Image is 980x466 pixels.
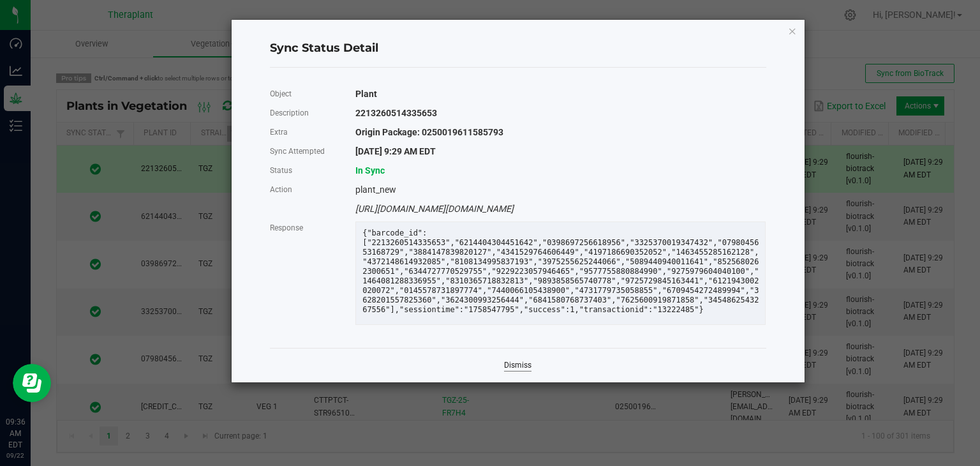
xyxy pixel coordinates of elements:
[260,123,346,142] div: Extra
[260,103,346,123] div: Description
[346,142,775,161] div: [DATE] 9:29 AM EDT
[260,161,346,180] div: Status
[346,180,775,199] div: plant_new
[270,40,378,57] span: Sync Status Detail
[504,360,531,371] a: Dismiss
[260,142,346,161] div: Sync Attempted
[353,229,768,315] div: {"barcode_id":["2213260514335653","6214404304451642","0398697256618956","3325370019347432","07980...
[346,123,775,142] div: Origin Package: 0250019611585793
[355,165,385,176] span: In Sync
[346,103,775,123] div: 2213260514335653
[260,180,346,199] div: Action
[346,84,775,103] div: Plant
[260,218,346,237] div: Response
[260,84,346,103] div: Object
[788,23,797,38] button: Close
[13,364,51,402] iframe: Resource center
[346,199,775,218] div: [URL][DOMAIN_NAME][DOMAIN_NAME]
